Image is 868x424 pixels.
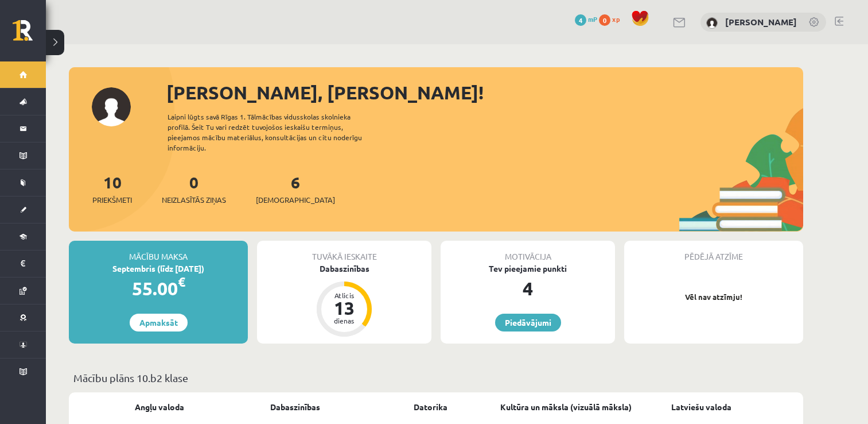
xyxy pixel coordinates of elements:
a: 0Neizlasītās ziņas [162,172,226,206]
a: Rīgas 1. Tālmācības vidusskola [13,20,46,49]
span: € [178,273,185,290]
div: Pēdējā atzīme [624,241,803,263]
a: Datorika [414,401,447,413]
a: 10Priekšmeti [92,172,132,206]
span: [DEMOGRAPHIC_DATA] [256,194,335,206]
div: Tev pieejamie punkti [441,263,615,275]
span: xp [612,14,620,24]
div: Atlicis [327,292,361,299]
div: Laipni lūgts savā Rīgas 1. Tālmācības vidusskolas skolnieka profilā. Šeit Tu vari redzēt tuvojošo... [168,111,382,153]
div: Mācību maksa [69,241,248,263]
p: Mācību plāns 10.b2 klase [73,370,799,386]
div: 55.00 [69,275,248,302]
span: Neizlasītās ziņas [162,194,226,206]
div: Septembris (līdz [DATE]) [69,263,248,275]
a: [PERSON_NAME] [725,16,797,28]
span: Priekšmeti [92,194,132,206]
span: 4 [575,14,586,26]
div: 4 [441,275,615,302]
a: Piedāvājumi [495,314,561,332]
img: Toms Matlavs [706,17,718,29]
a: 4 mP [575,14,597,24]
a: Angļu valoda [135,401,184,413]
a: Dabaszinības Atlicis 13 dienas [257,263,431,338]
a: Latviešu valoda [671,401,731,413]
p: Vēl nav atzīmju! [630,291,797,303]
div: Tuvākā ieskaite [257,241,431,263]
a: Apmaksāt [130,314,188,332]
span: mP [588,14,597,24]
a: Dabaszinības [270,401,320,413]
div: [PERSON_NAME], [PERSON_NAME]! [166,79,803,106]
div: Motivācija [441,241,615,263]
a: 6[DEMOGRAPHIC_DATA] [256,172,335,206]
a: Kultūra un māksla (vizuālā māksla) [500,401,632,413]
div: Dabaszinības [257,263,431,275]
div: dienas [327,317,361,324]
span: 0 [599,14,610,26]
a: 0 xp [599,14,625,24]
div: 13 [327,299,361,317]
